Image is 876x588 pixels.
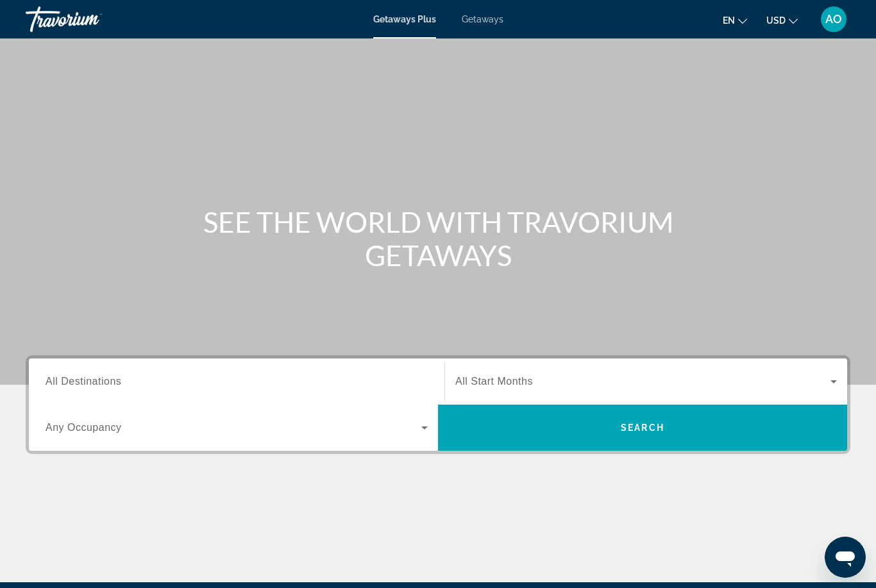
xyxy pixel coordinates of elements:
button: Change currency [766,11,798,29]
iframe: Button to launch messaging window [825,537,866,578]
button: User Menu [817,6,850,33]
input: Select destination [46,374,428,390]
span: All Start Months [455,376,533,387]
span: Search [621,423,664,433]
div: Search widget [29,358,847,451]
a: Getaways [462,14,503,24]
button: Change language [723,11,747,29]
span: AO [825,13,842,26]
span: All Destinations [46,376,121,387]
a: Getaways Plus [373,14,436,24]
span: USD [766,15,786,26]
a: Travorium [26,3,154,36]
span: en [723,15,735,26]
span: Any Occupancy [46,422,122,433]
h1: SEE THE WORLD WITH TRAVORIUM GETAWAYS [198,205,678,272]
button: Search [438,405,847,451]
